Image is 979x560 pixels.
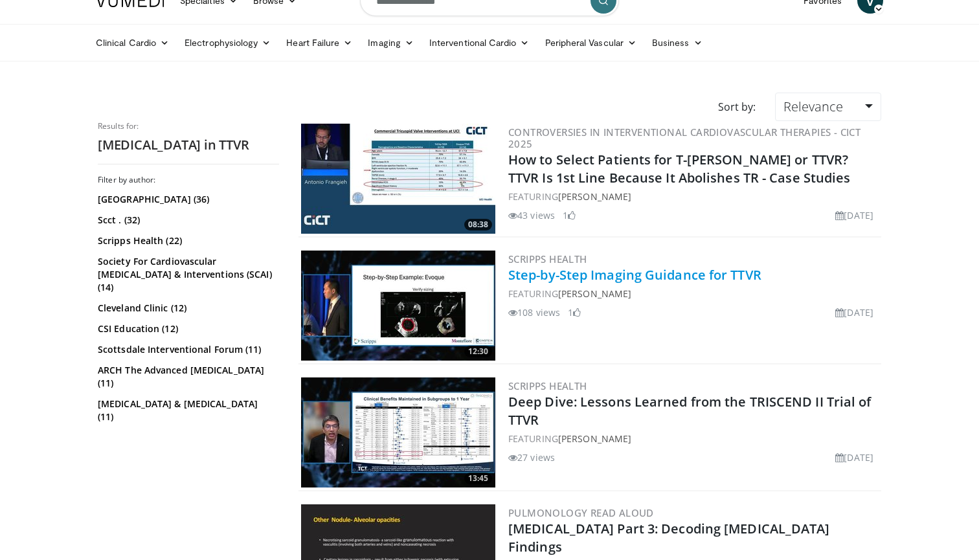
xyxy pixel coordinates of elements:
a: [PERSON_NAME] [558,432,631,445]
a: Deep Dive: Lessons Learned from the TRISCEND II Trial of TTVR [508,393,872,429]
li: [DATE] [835,208,873,222]
li: [DATE] [835,451,873,464]
li: 1 [563,208,576,222]
div: Sort by: [708,93,765,121]
a: Pulmonology Read Aloud [508,506,654,519]
a: CSI Education (12) [98,322,276,335]
a: Business [644,30,710,56]
a: Scct . (32) [98,214,276,227]
a: 08:38 [301,124,495,234]
a: Imaging [360,30,422,56]
a: 12:30 [301,251,495,361]
a: Peripheral Vascular [537,30,644,56]
img: f63a7ed1-94f6-4b45-a64e-beb39fee2367.300x170_q85_crop-smart_upscale.jpg [301,251,495,361]
a: Society For Cardiovascular [MEDICAL_DATA] & Interventions (SCAI) (14) [98,255,276,294]
a: Clinical Cardio [88,30,177,56]
a: Scottsdale Interventional Forum (11) [98,343,276,356]
a: 13:45 [301,377,495,487]
h3: Filter by author: [98,175,279,185]
a: Interventional Cardio [422,30,537,56]
div: FEATURING [508,432,879,445]
h2: [MEDICAL_DATA] in TTVR [98,137,279,153]
a: [MEDICAL_DATA] Part 3: Decoding [MEDICAL_DATA] Findings [508,520,830,555]
li: 108 views [508,306,560,319]
span: 13:45 [464,473,492,484]
a: Heart Failure [278,30,360,56]
li: [DATE] [835,306,873,319]
span: Relevance [783,98,843,115]
li: 27 views [508,451,555,464]
a: How to Select Patients for T-[PERSON_NAME] or TTVR? TTVR Is 1st Line Because It Abolishes TR - Ca... [508,151,851,186]
p: Results for: [98,121,279,131]
a: Scripps Health (22) [98,234,276,247]
span: 08:38 [464,219,492,230]
a: [PERSON_NAME] [558,190,631,203]
li: 43 views [508,208,555,222]
a: [PERSON_NAME] [558,287,631,300]
span: 12:30 [464,346,492,357]
img: 61c67124-96ce-4ef9-95ba-4369970c7f1c.300x170_q85_crop-smart_upscale.jpg [301,377,495,487]
a: Controversies in Interventional Cardiovascular Therapies - CICT 2025 [508,126,861,150]
a: Step-by-Step Imaging Guidance for TTVR [508,266,761,284]
div: FEATURING [508,287,879,300]
div: FEATURING [508,190,879,203]
a: Cleveland Clinic (12) [98,302,276,315]
a: ARCH The Advanced [MEDICAL_DATA] (11) [98,364,276,390]
a: Electrophysiology [177,30,278,56]
a: Scripps Health [508,379,587,392]
img: ee7d8293-69de-4b41-b5e9-1e99631ebbfa.300x170_q85_crop-smart_upscale.jpg [301,124,495,234]
a: [GEOGRAPHIC_DATA] (36) [98,193,276,206]
a: Scripps Health [508,252,587,265]
li: 1 [568,306,581,319]
a: Relevance [775,93,881,121]
a: [MEDICAL_DATA] & [MEDICAL_DATA] (11) [98,398,276,423]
